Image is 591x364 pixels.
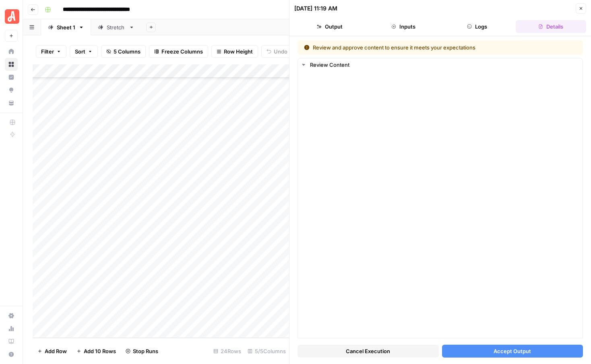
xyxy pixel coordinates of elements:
button: Add 10 Rows [72,345,121,358]
span: Cancel Execution [346,347,390,355]
button: Accept Output [442,345,583,358]
a: Opportunities [5,84,18,97]
a: Your Data [5,97,18,109]
button: Undo [261,45,293,58]
div: 24 Rows [210,345,244,358]
span: Sort [75,47,85,56]
a: Learning Hub [5,335,18,348]
a: Home [5,45,18,58]
button: Sort [70,45,98,58]
button: Freeze Columns [149,45,208,58]
span: Stop Runs [133,347,158,355]
span: Add 10 Rows [84,347,116,355]
span: Freeze Columns [161,47,203,56]
button: Logs [442,20,512,33]
button: Row Height [211,45,258,58]
button: Stop Runs [121,345,163,358]
button: Filter [36,45,66,58]
span: Accept Output [494,347,531,355]
button: 5 Columns [101,45,146,58]
span: 5 Columns [114,47,141,56]
button: Inputs [368,20,438,33]
div: 5/5 Columns [244,345,289,358]
button: Review Content [298,58,583,71]
button: Workspace: Angi [5,6,18,27]
a: Stretch [91,19,141,35]
div: Review and approve content to ensure it meets your expectations [304,43,526,51]
span: Add Row [45,347,67,355]
div: Stretch [107,23,126,31]
div: Sheet 1 [57,23,75,31]
a: Insights [5,71,18,84]
button: Details [516,20,586,33]
span: Row Height [224,47,253,56]
a: Browse [5,58,18,71]
div: Review Content [310,61,578,69]
button: Help + Support [5,348,18,361]
a: Usage [5,322,18,335]
span: Undo [274,47,287,56]
a: Sheet 1 [41,19,91,35]
button: Add Row [33,345,72,358]
span: Filter [41,47,54,56]
div: [DATE] 11:19 AM [294,4,337,12]
img: Angi Logo [5,9,19,24]
a: Settings [5,309,18,322]
button: Cancel Execution [298,345,439,358]
button: Output [294,20,365,33]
